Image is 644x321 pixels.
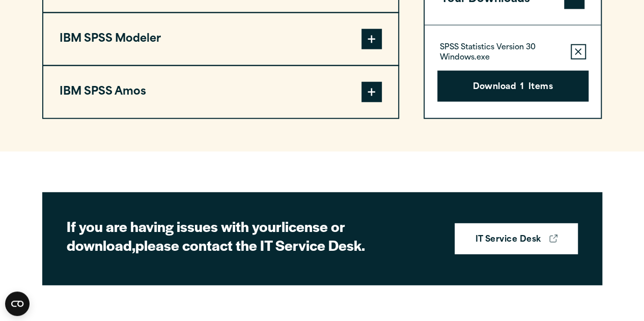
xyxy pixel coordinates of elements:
[437,70,589,102] button: Download1Items
[5,291,30,316] button: Open CMP widget
[425,25,601,118] div: Your Downloads
[455,223,577,255] a: IT Service Desk
[67,217,423,255] h2: If you are having issues with your please contact the IT Service Desk.
[43,13,398,65] button: IBM SPSS Modeler
[43,66,398,118] button: IBM SPSS Amos
[520,80,524,94] span: 1
[67,216,345,255] strong: license or download,
[475,234,541,247] strong: IT Service Desk
[440,43,563,63] p: SPSS Statistics Version 30 Windows.exe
